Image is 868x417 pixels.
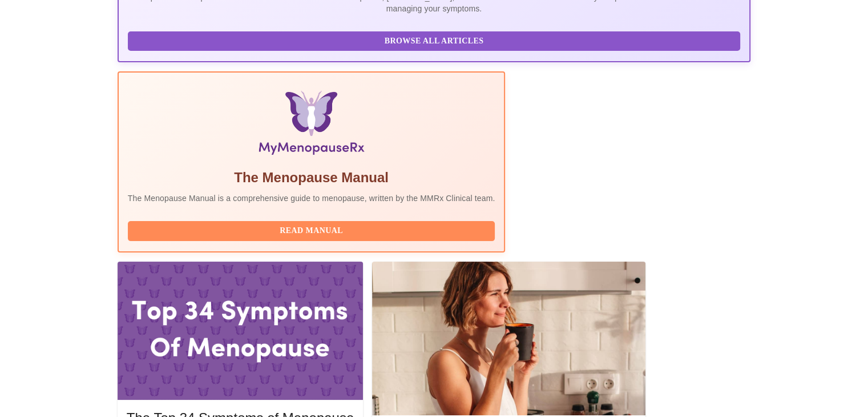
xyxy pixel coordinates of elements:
[139,34,729,49] span: Browse All Articles
[128,221,495,241] button: Read Manual
[139,224,484,238] span: Read Manual
[128,225,498,235] a: Read Manual
[128,31,741,51] button: Browse All Articles
[128,35,744,45] a: Browse All Articles
[128,193,495,204] p: The Menopause Manual is a comprehensive guide to menopause, written by the MMRx Clinical team.
[186,91,437,159] img: Menopause Manual
[128,169,495,187] h5: The Menopause Manual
